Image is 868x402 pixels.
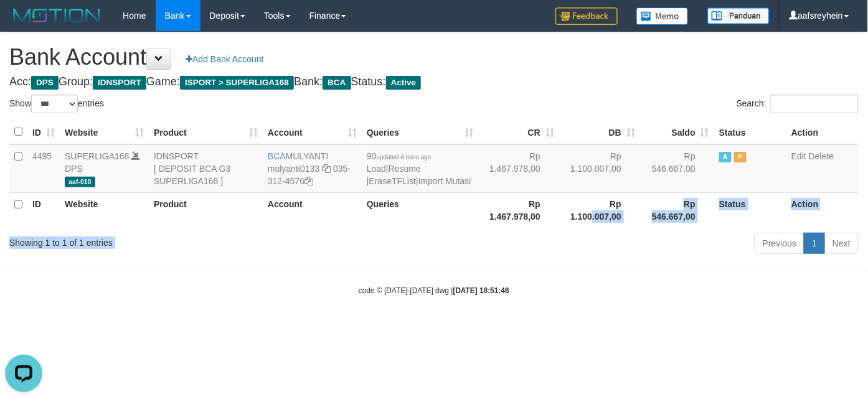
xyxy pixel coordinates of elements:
[60,192,149,228] th: Website
[719,152,732,162] span: Active
[786,192,859,228] th: Action
[377,154,432,161] span: updated 4 mins ago
[418,176,471,186] a: Import Mutasi
[809,151,834,161] a: Delete
[367,164,386,174] a: Load
[362,120,478,144] th: Queries: activate to sort column ascending
[263,120,362,144] th: Account: activate to sort column ascending
[27,144,60,193] td: 4495
[555,7,618,25] img: Feedback.jpg
[369,176,416,186] a: EraseTFList
[478,144,559,193] td: Rp 1.467.978,00
[322,164,331,174] a: Copy mulyanti0133 to clipboard
[9,6,104,25] img: MOTION_logo.png
[791,151,806,161] a: Edit
[559,144,640,193] td: Rp 1.100.007,00
[31,95,78,113] select: Showentries
[734,152,747,162] span: Paused
[268,164,319,174] a: mulyanti0133
[31,76,59,90] span: DPS
[714,120,786,144] th: Status
[640,192,714,228] th: Rp 546.667,00
[65,177,95,187] span: aaf-010
[478,192,559,228] th: Rp 1.467.978,00
[60,120,149,144] th: Website: activate to sort column ascending
[149,120,263,144] th: Product: activate to sort column ascending
[367,151,471,186] span: | | |
[559,192,640,228] th: Rp 1.100.007,00
[60,144,149,193] td: DPS
[5,5,42,42] button: Open LiveChat chat widget
[559,120,640,144] th: DB: activate to sort column ascending
[362,192,478,228] th: Queries
[268,151,286,161] span: BCA
[263,144,362,193] td: MULYANTI 035-312-4576
[737,95,859,113] label: Search:
[359,286,509,295] small: code © [DATE]-[DATE] dwg |
[367,151,431,161] span: 90
[770,95,859,113] input: Search:
[27,192,60,228] th: ID
[177,49,271,70] a: Add Bank Account
[386,76,422,90] span: Active
[65,151,130,161] a: SUPERLIGA168
[389,164,421,174] a: Resume
[804,233,825,254] a: 1
[27,120,60,144] th: ID: activate to sort column ascending
[640,144,714,193] td: Rp 546.667,00
[714,192,786,228] th: Status
[636,7,689,25] img: Button%20Memo.svg
[786,120,859,144] th: Action
[478,120,559,144] th: CR: activate to sort column ascending
[824,233,859,254] a: Next
[755,233,804,254] a: Previous
[304,176,313,186] a: Copy 0353124576 to clipboard
[263,192,362,228] th: Account
[180,76,294,90] span: ISPORT > SUPERLIGA168
[93,76,146,90] span: IDNSPORT
[707,7,770,24] img: panduan.png
[323,76,351,90] span: BCA
[149,144,263,193] td: IDNSPORT [ DEPOSIT BCA G3 SUPERLIGA168 ]
[149,192,263,228] th: Product
[9,95,104,113] label: Show entries
[9,231,352,249] div: Showing 1 to 1 of 1 entries
[9,76,859,88] h4: Acc: Group: Game: Bank: Status:
[9,45,859,70] h1: Bank Account
[453,286,509,295] strong: [DATE] 18:51:46
[640,120,714,144] th: Saldo: activate to sort column ascending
